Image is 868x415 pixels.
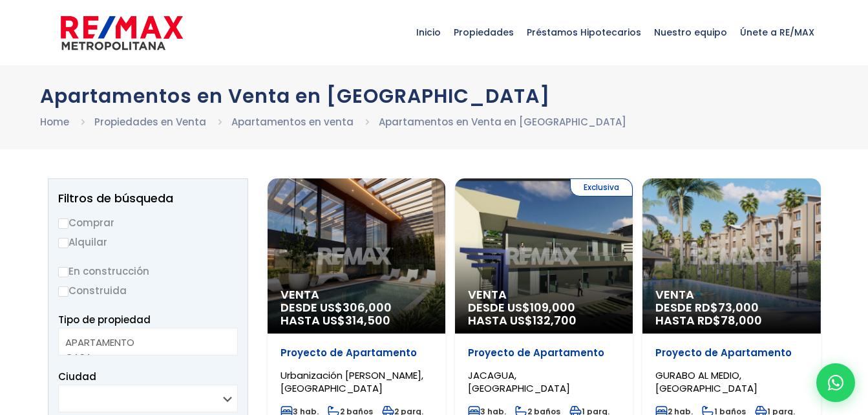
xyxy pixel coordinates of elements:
p: Proyecto de Apartamento [655,346,807,359]
span: DESDE RD$ [655,301,807,327]
span: HASTA US$ [468,314,620,327]
span: JACAGUA, [GEOGRAPHIC_DATA] [468,368,570,395]
a: Apartamentos en venta [231,115,354,129]
span: Únete a RE/MAX [734,13,821,52]
span: Exclusiva [570,178,633,197]
span: Venta [655,288,807,301]
span: HASTA RD$ [655,314,807,327]
span: Venta [468,288,620,301]
option: APARTAMENTO [65,335,221,350]
span: 306,000 [343,299,392,315]
span: 132,700 [533,312,577,328]
label: Alquilar [58,234,238,250]
label: Construida [58,282,238,299]
span: Tipo de propiedad [58,313,151,326]
span: Propiedades [447,13,520,52]
span: Inicio [410,13,447,52]
span: GURABO AL MEDIO, [GEOGRAPHIC_DATA] [655,368,757,395]
a: Propiedades en Venta [94,115,206,129]
span: 73,000 [718,299,759,315]
option: CASA [65,350,221,365]
span: HASTA US$ [281,314,432,327]
span: 314,500 [345,312,390,328]
span: Ciudad [58,370,96,383]
span: Venta [281,288,432,301]
span: Préstamos Hipotecarios [520,13,648,52]
p: Proyecto de Apartamento [468,346,620,359]
span: 78,000 [721,312,762,328]
span: 109,000 [530,299,575,315]
p: Proyecto de Apartamento [281,346,432,359]
input: En construcción [58,267,69,277]
span: DESDE US$ [281,301,432,327]
span: Urbanización [PERSON_NAME], [GEOGRAPHIC_DATA] [281,368,423,395]
a: Apartamentos en Venta en [GEOGRAPHIC_DATA] [379,115,626,129]
span: Nuestro equipo [648,13,734,52]
h2: Filtros de búsqueda [58,192,238,205]
h1: Apartamentos en Venta en [GEOGRAPHIC_DATA] [40,85,829,107]
input: Construida [58,286,69,297]
input: Comprar [58,218,69,229]
input: Alquilar [58,238,69,248]
span: DESDE US$ [468,301,620,327]
a: Home [40,115,69,129]
img: remax-metropolitana-logo [61,14,183,52]
label: Comprar [58,215,238,231]
label: En construcción [58,263,238,279]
